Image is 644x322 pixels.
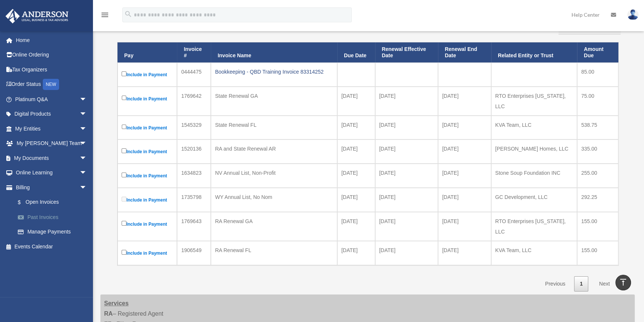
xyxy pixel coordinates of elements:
[438,42,491,62] th: Renewal End Date: activate to sort column ascending
[215,216,333,226] div: RA Renewal GA
[619,278,628,287] i: vertical_align_top
[438,87,491,116] td: [DATE]
[122,94,173,103] label: Include in Payment
[122,96,126,100] input: Include in Payment
[491,164,577,188] td: Stone Soup Foundation INC
[80,165,94,181] span: arrow_drop_down
[574,276,588,292] a: 1
[491,212,577,241] td: RTO Enterprises [US_STATE], LLC
[177,241,211,265] td: 1906549
[577,42,618,62] th: Amount Due: activate to sort column ascending
[215,144,333,154] div: RA and State Renewal AR
[215,192,333,202] div: WY Annual List, No Nom
[22,198,26,207] span: $
[5,121,98,136] a: My Entitiesarrow_drop_down
[122,219,173,229] label: Include in Payment
[122,125,126,129] input: Include in Payment
[337,164,375,188] td: [DATE]
[375,164,438,188] td: [DATE]
[491,42,577,62] th: Related Entity or Trust: activate to sort column ascending
[117,42,177,62] th: Pay: activate to sort column descending
[177,188,211,212] td: 1735798
[438,116,491,140] td: [DATE]
[375,188,438,212] td: [DATE]
[337,188,375,212] td: [DATE]
[43,79,59,90] div: NEW
[177,42,211,62] th: Invoice #: activate to sort column ascending
[80,180,94,195] span: arrow_drop_down
[122,123,173,132] label: Include in Payment
[177,116,211,140] td: 1545329
[540,276,571,292] a: Previous
[337,139,375,164] td: [DATE]
[491,241,577,265] td: KVA Team, LLC
[177,164,211,188] td: 1634823
[491,139,577,164] td: [PERSON_NAME] Homes, LLC
[577,139,618,164] td: 335.00
[5,136,98,151] a: My [PERSON_NAME] Teamarrow_drop_down
[375,87,438,116] td: [DATE]
[375,241,438,265] td: [DATE]
[5,62,98,77] a: Tax Organizers
[10,195,94,210] a: $Open Invoices
[215,67,333,77] div: Bookkeeping - QBD Training Invoice 83314252
[80,121,94,136] span: arrow_drop_down
[577,164,618,188] td: 255.00
[80,107,94,122] span: arrow_drop_down
[122,195,173,205] label: Include in Payment
[215,245,333,255] div: RA Renewal FL
[5,92,98,107] a: Platinum Q&Aarrow_drop_down
[100,10,109,19] i: menu
[337,212,375,241] td: [DATE]
[124,10,132,18] i: search
[491,188,577,212] td: GC Development, LLC
[215,120,333,130] div: State Renewal FL
[375,42,438,62] th: Renewal Effective Date: activate to sort column ascending
[337,87,375,116] td: [DATE]
[375,212,438,241] td: [DATE]
[122,148,126,153] input: Include in Payment
[438,139,491,164] td: [DATE]
[577,241,618,265] td: 155.00
[10,210,98,225] a: Past Invoices
[5,239,98,254] a: Events Calendar
[337,241,375,265] td: [DATE]
[577,188,618,212] td: 292.25
[100,13,109,19] a: menu
[577,62,618,87] td: 85.00
[104,310,113,317] strong: RA
[177,212,211,241] td: 1769643
[577,212,618,241] td: 155.00
[337,42,375,62] th: Due Date: activate to sort column ascending
[215,168,333,178] div: NV Annual List, Non-Profit
[80,92,94,107] span: arrow_drop_down
[122,171,173,180] label: Include in Payment
[5,77,98,92] a: Order StatusNEW
[5,180,98,195] a: Billingarrow_drop_down
[627,9,638,20] img: User Pic
[491,116,577,140] td: KVA Team, LLC
[122,221,126,226] input: Include in Payment
[5,48,98,62] a: Online Ordering
[177,139,211,164] td: 1520136
[438,188,491,212] td: [DATE]
[122,248,173,258] label: Include in Payment
[438,241,491,265] td: [DATE]
[3,9,71,23] img: Anderson Advisors Platinum Portal
[211,42,337,62] th: Invoice Name: activate to sort column ascending
[438,164,491,188] td: [DATE]
[122,197,126,202] input: Include in Payment
[491,87,577,116] td: RTO Enterprises [US_STATE], LLC
[10,225,98,239] a: Manage Payments
[375,116,438,140] td: [DATE]
[577,87,618,116] td: 75.00
[375,139,438,164] td: [DATE]
[577,116,618,140] td: 538.75
[337,116,375,140] td: [DATE]
[122,250,126,255] input: Include in Payment
[122,71,126,76] input: Include in Payment
[177,62,211,87] td: 0444475
[215,91,333,101] div: State Renewal GA
[177,87,211,116] td: 1769642
[80,151,94,166] span: arrow_drop_down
